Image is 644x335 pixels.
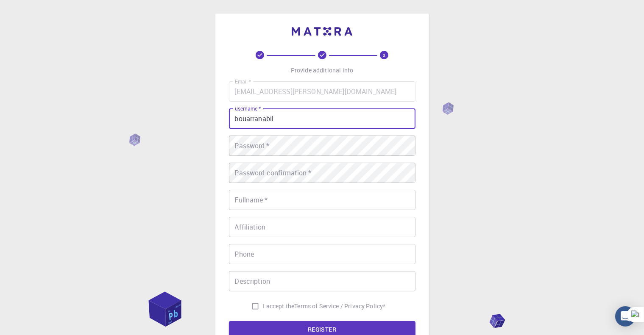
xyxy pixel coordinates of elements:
[235,105,261,112] label: username
[383,52,385,58] text: 3
[235,78,251,85] label: Email
[291,66,353,75] p: Provide additional info
[294,302,385,310] a: Terms of Service / Privacy Policy*
[294,302,385,310] p: Terms of Service / Privacy Policy *
[615,306,636,327] div: Open Intercom Messenger
[263,302,295,310] span: I accept the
